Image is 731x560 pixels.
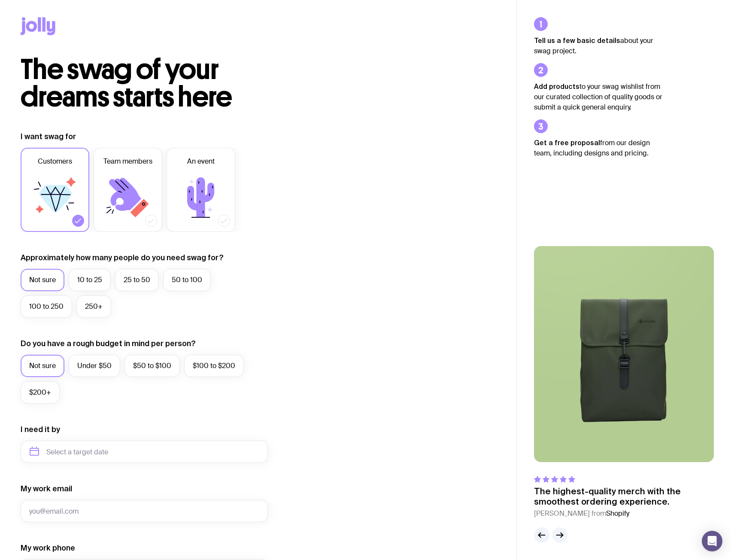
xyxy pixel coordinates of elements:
strong: Tell us a few basic details [534,37,620,44]
input: you@email.com [21,500,268,522]
label: 50 to 100 [163,269,211,291]
span: The swag of your dreams starts here [21,52,232,114]
span: Team members [103,156,152,167]
strong: Add products [534,82,579,90]
label: $200+ [21,381,60,404]
span: An event [187,156,215,167]
label: Not sure [21,355,64,377]
label: $100 to $200 [184,355,244,377]
p: to your swag wishlist from our curated collection of quality goods or submit a quick general enqu... [534,81,663,113]
p: about your swag project. [534,35,663,56]
input: Select a target date [21,441,268,463]
label: Under $50 [69,355,120,377]
strong: Get a free proposal [534,139,600,146]
label: $50 to $100 [124,355,180,377]
label: 10 to 25 [69,269,111,291]
label: Not sure [21,269,64,291]
span: Customers [38,156,72,167]
div: Open Intercom Messenger [702,531,722,551]
label: Approximately how many people do you need swag for? [21,253,224,263]
label: 100 to 250 [21,295,72,318]
label: My work email [21,484,72,494]
cite: [PERSON_NAME] from [534,508,714,519]
label: Do you have a rough budget in mind per person? [21,338,196,349]
label: I need it by [21,424,60,435]
label: 25 to 50 [115,269,159,291]
span: Shopify [606,509,629,518]
label: 250+ [76,295,111,318]
label: I want swag for [21,131,76,142]
label: My work phone [21,543,75,553]
p: The highest-quality merch with the smoothest ordering experience. [534,486,714,507]
p: from our design team, including designs and pricing. [534,137,663,158]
